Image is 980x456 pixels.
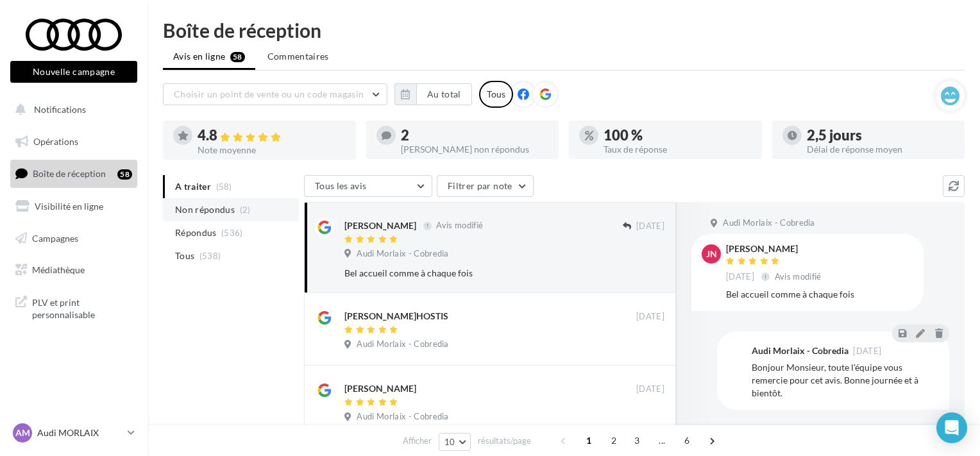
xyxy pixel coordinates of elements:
[37,426,122,439] p: Audi MORLAIX
[401,128,549,142] div: 2
[436,221,483,231] span: Avis modifié
[344,219,416,232] div: [PERSON_NAME]
[357,411,448,423] span: Audi Morlaix - Cobredia
[723,217,815,229] span: Audi Morlaix - Cobredia
[579,430,599,451] span: 1
[706,248,717,260] span: jn
[198,146,346,155] div: Note moyenne
[344,382,416,395] div: [PERSON_NAME]
[10,421,137,445] a: AM Audi MORLAIX
[807,128,955,142] div: 2,5 jours
[775,271,822,282] span: Avis modifié
[437,175,534,197] button: Filtrer par note
[752,361,939,400] div: Bonjour Monsieur, toute l'équipe vous remercie pour cet avis. Bonne journée et à bientôt.
[344,267,581,280] div: Bel accueil comme à chaque fois
[33,168,106,179] span: Boîte de réception
[401,145,549,154] div: [PERSON_NAME] non répondus
[15,426,30,439] span: AM
[357,339,448,350] span: Audi Morlaix - Cobredia
[636,311,664,323] span: [DATE]
[8,160,140,187] a: Boîte de réception58
[439,433,471,451] button: 10
[444,437,455,447] span: 10
[315,180,367,191] span: Tous les avis
[478,435,531,447] span: résultats/page
[752,346,849,355] div: Audi Morlaix - Cobredia
[8,193,140,220] a: Visibilité en ligne
[853,347,881,355] span: [DATE]
[8,96,135,123] button: Notifications
[175,203,235,216] span: Non répondus
[627,430,647,451] span: 3
[34,104,86,115] span: Notifications
[175,226,217,239] span: Répondus
[8,289,140,326] a: PLV et print personnalisable
[163,83,387,105] button: Choisir un point de vente ou un code magasin
[726,244,824,253] div: [PERSON_NAME]
[403,435,432,447] span: Afficher
[479,81,513,108] div: Tous
[117,169,132,180] div: 58
[416,83,472,105] button: Au total
[198,128,346,143] div: 4.8
[936,412,967,443] div: Open Intercom Messenger
[304,175,432,197] button: Tous les avis
[636,384,664,395] span: [DATE]
[35,201,103,212] span: Visibilité en ligne
[357,248,448,260] span: Audi Morlaix - Cobredia
[636,221,664,232] span: [DATE]
[267,50,329,63] span: Commentaires
[344,310,448,323] div: [PERSON_NAME]HOSTIS
[175,249,194,262] span: Tous
[174,89,364,99] span: Choisir un point de vente ou un code magasin
[8,257,140,283] a: Médiathèque
[604,430,624,451] span: 2
[726,288,913,301] div: Bel accueil comme à chaque fois
[32,294,132,321] span: PLV et print personnalisable
[807,145,955,154] div: Délai de réponse moyen
[726,271,754,283] span: [DATE]
[394,83,472,105] button: Au total
[8,225,140,252] a: Campagnes
[604,128,752,142] div: 100 %
[652,430,672,451] span: ...
[604,145,752,154] div: Taux de réponse
[32,264,85,275] span: Médiathèque
[32,232,78,243] span: Campagnes
[240,205,251,215] span: (2)
[10,61,137,83] button: Nouvelle campagne
[163,21,965,40] div: Boîte de réception
[8,128,140,155] a: Opérations
[199,251,221,261] span: (538)
[221,228,243,238] span: (536)
[677,430,697,451] span: 6
[33,136,78,147] span: Opérations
